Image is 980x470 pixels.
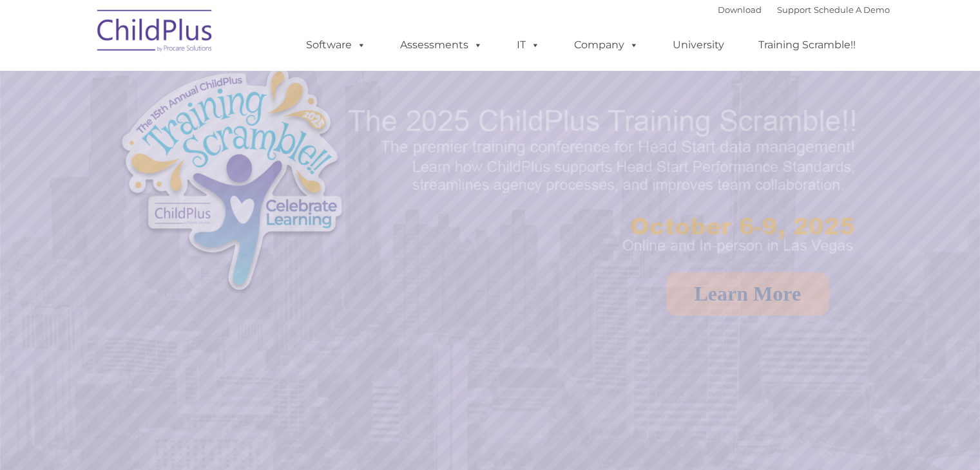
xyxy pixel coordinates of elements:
font: | [718,5,890,15]
a: IT [504,32,553,58]
a: Assessments [387,32,495,58]
a: Download [718,5,762,15]
a: Company [561,32,651,58]
img: ChildPlus by Procare Solutions [91,1,220,65]
a: Training Scramble!! [745,32,869,58]
a: Schedule A Demo [814,5,890,15]
a: Learn More [666,272,830,315]
a: Software [293,32,379,58]
a: University [660,32,737,58]
a: Support [777,5,811,15]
